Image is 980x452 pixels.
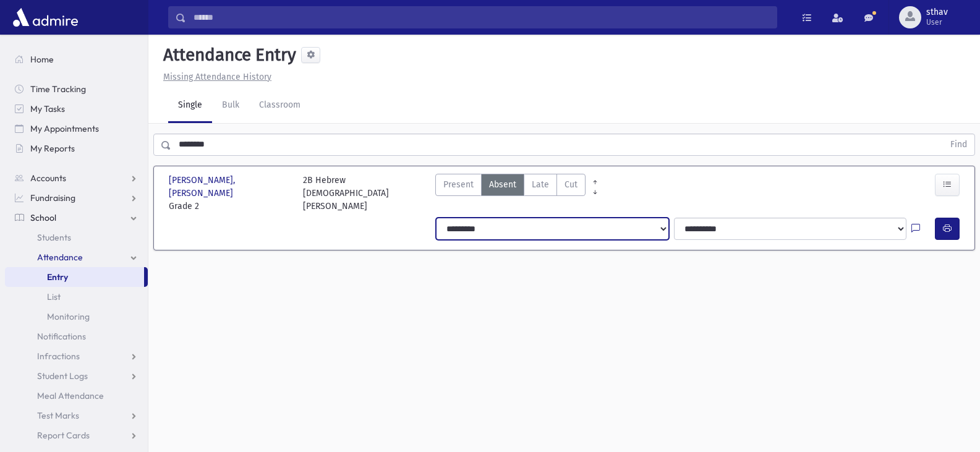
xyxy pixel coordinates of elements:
[943,134,974,155] button: Find
[5,346,148,366] a: Infractions
[37,351,80,362] span: Infractions
[158,45,296,66] h5: Attendance Entry
[37,410,79,421] span: Test Marks
[5,79,148,99] a: Time Tracking
[532,178,549,191] span: Late
[37,430,90,441] span: Report Cards
[5,168,148,188] a: Accounts
[30,212,56,223] span: School
[5,287,148,307] a: List
[5,307,148,326] a: Monitoring
[926,7,948,17] span: sthav
[5,188,148,208] a: Fundraising
[30,123,99,134] span: My Appointments
[5,99,148,119] a: My Tasks
[37,331,86,342] span: Notifications
[30,173,66,184] span: Accounts
[926,17,948,27] span: User
[37,232,71,243] span: Students
[163,72,271,82] u: Missing Attendance History
[5,208,148,228] a: School
[47,311,90,322] span: Monitoring
[303,174,425,213] div: 2B Hebrew [DEMOGRAPHIC_DATA][PERSON_NAME]
[30,54,54,65] span: Home
[435,174,586,213] div: AttTypes
[169,174,291,200] span: [PERSON_NAME], [PERSON_NAME]
[158,72,271,82] a: Missing Attendance History
[5,267,144,287] a: Entry
[5,228,148,247] a: Students
[5,247,148,267] a: Attendance
[30,83,86,95] span: Time Tracking
[5,386,148,406] a: Meal Attendance
[5,425,148,445] a: Report Cards
[565,178,577,191] span: Cut
[5,366,148,386] a: Student Logs
[443,178,474,191] span: Present
[489,178,516,191] span: Absent
[30,192,75,203] span: Fundraising
[5,326,148,346] a: Notifications
[37,370,88,382] span: Student Logs
[30,143,75,154] span: My Reports
[168,88,212,123] a: Single
[5,406,148,425] a: Test Marks
[30,103,65,114] span: My Tasks
[37,252,83,263] span: Attendance
[47,271,68,283] span: Entry
[47,291,61,302] span: List
[5,49,148,69] a: Home
[186,6,777,28] input: Search
[37,390,104,401] span: Meal Attendance
[5,119,148,139] a: My Appointments
[212,88,249,123] a: Bulk
[5,139,148,158] a: My Reports
[169,200,291,213] span: Grade 2
[10,5,81,30] img: AdmirePro
[249,88,310,123] a: Classroom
